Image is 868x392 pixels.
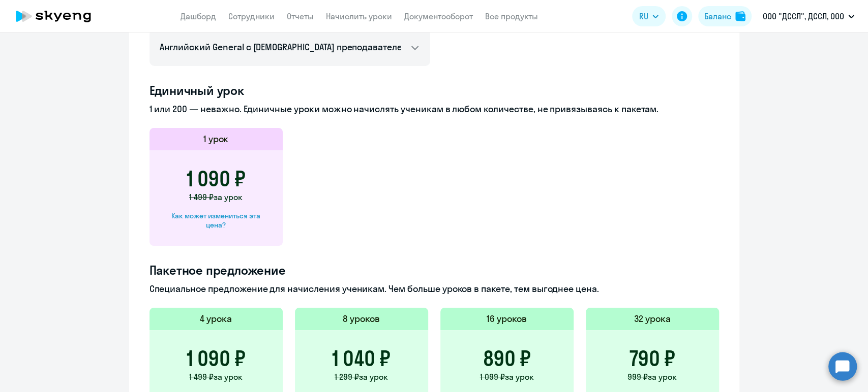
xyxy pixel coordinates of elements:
[149,82,719,99] h4: Единичный урок
[187,346,246,371] h3: 1 090 ₽
[332,346,391,371] h3: 1 040 ₽
[326,11,392,21] a: Начислить уроки
[758,4,859,28] button: ООО "ДССЛ", ДССЛ, ООО
[214,372,243,382] span: за урок
[404,11,473,21] a: Документооборот
[648,372,677,382] span: за урок
[487,312,527,325] h5: 16 уроков
[632,6,666,26] button: RU
[189,192,214,202] span: 1 499 ₽
[189,372,214,382] span: 1 499 ₽
[335,372,359,382] span: 1 299 ₽
[763,10,844,22] p: ООО "ДССЛ", ДССЛ, ООО
[704,10,731,22] div: Баланс
[149,103,719,116] p: 1 или 200 — неважно. Единичные уроки можно начислять ученикам в любом количестве, не привязываясь...
[630,346,675,371] h3: 790 ₽
[203,133,229,146] h5: 1 урок
[483,346,531,371] h3: 890 ₽
[639,10,648,22] span: RU
[343,312,380,325] h5: 8 уроков
[359,372,388,382] span: за урок
[166,211,266,230] div: Как может измениться эта цена?
[485,11,538,21] a: Все продукты
[149,262,719,278] h4: Пакетное предложение
[287,11,314,21] a: Отчеты
[634,312,671,325] h5: 32 урока
[149,282,719,296] p: Специальное предложение для начисления ученикам. Чем больше уроков в пакете, тем выгоднее цена.
[181,11,216,21] a: Дашборд
[200,312,232,325] h5: 4 урока
[228,11,275,21] a: Сотрудники
[214,192,243,202] span: за урок
[480,372,505,382] span: 1 099 ₽
[735,11,745,21] img: balance
[698,6,752,26] button: Балансbalance
[187,167,246,191] h3: 1 090 ₽
[627,372,648,382] span: 999 ₽
[505,372,534,382] span: за урок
